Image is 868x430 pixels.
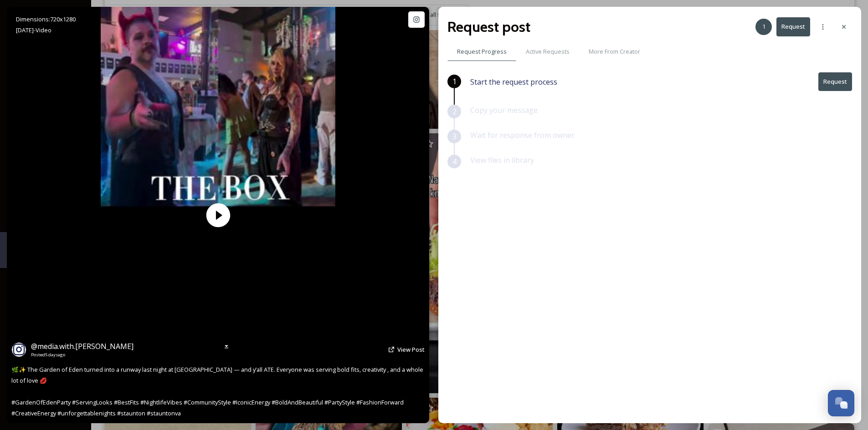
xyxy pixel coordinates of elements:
[776,17,810,36] button: Request
[16,15,76,23] span: Dimensions: 720 x 1280
[470,105,538,115] span: Copy your message
[828,390,854,416] button: Open Chat
[31,341,134,351] span: @ media.with.[PERSON_NAME]
[526,47,570,56] span: Active Requests
[31,352,134,358] span: Posted 5 days ago
[452,106,457,117] span: 2
[447,16,530,38] h2: Request post
[818,72,852,91] button: Request
[31,341,134,352] a: @media.with.[PERSON_NAME]
[762,22,765,31] span: 1
[470,155,534,165] span: View files in library
[470,130,575,140] span: Wait for response from owner
[397,345,425,354] span: View Post
[16,26,51,34] span: [DATE] - Video
[452,156,457,167] span: 4
[589,47,640,56] span: More From Creator
[101,7,335,423] img: thumbnail
[397,345,425,354] a: View Post
[470,76,557,87] span: Start the request process
[452,131,457,142] span: 3
[457,47,507,56] span: Request Progress
[11,365,425,417] span: 🌿✨ The Garden of Eden turned into a runway last night at [GEOGRAPHIC_DATA] — and y’all ATE. Every...
[452,76,457,87] span: 1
